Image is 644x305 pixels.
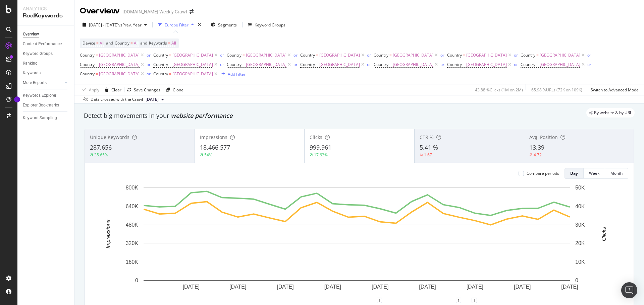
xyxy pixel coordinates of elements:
div: Apply [89,87,99,93]
button: or [293,52,298,58]
div: 17.63% [314,152,328,158]
text: [DATE] [514,284,531,290]
div: More Reports [23,79,47,86]
span: = [243,52,245,58]
div: or [514,62,518,67]
div: Explorer Bookmarks [23,102,59,109]
span: [GEOGRAPHIC_DATA] [246,60,286,69]
span: Country [374,52,388,58]
span: [GEOGRAPHIC_DATA] [540,51,580,60]
button: or [367,61,371,68]
span: Country [521,62,535,67]
div: 35.65% [94,152,108,158]
button: Clear [102,84,121,95]
button: or [220,52,224,58]
span: Country [447,62,462,67]
span: 13.39 [529,143,544,151]
a: Keywords [23,70,69,77]
button: Clone [163,84,183,95]
span: Country [300,52,315,58]
button: Day [565,168,584,179]
span: and [106,40,113,46]
span: = [536,62,539,67]
div: legacy label [586,108,635,118]
text: [DATE] [229,284,246,290]
text: 320K [126,240,139,246]
span: = [316,52,318,58]
span: Country [447,52,462,58]
text: 20K [575,240,585,246]
a: Overview [23,31,69,38]
span: 5.41 % [420,143,438,151]
span: [GEOGRAPHIC_DATA] [393,51,433,60]
div: 65.98 % URLs ( 72K on 109K ) [531,87,582,93]
div: times [197,21,202,28]
span: [GEOGRAPHIC_DATA] [393,60,433,69]
button: or [514,52,518,58]
text: 640K [126,203,139,209]
div: or [587,52,591,58]
div: Europe Filter [165,22,189,28]
text: 0 [135,278,138,283]
div: 1 [377,298,382,303]
span: [GEOGRAPHIC_DATA] [319,51,360,60]
span: Country [300,62,315,67]
button: Save Changes [124,84,160,95]
span: Keywords [149,40,167,46]
span: = [169,62,171,67]
div: 54% [204,152,212,158]
div: 1 [456,298,461,303]
button: [DATE] - [DATE]vsPrev. Year [80,19,150,30]
text: 30K [575,222,585,228]
span: [GEOGRAPHIC_DATA] [172,60,213,69]
span: [GEOGRAPHIC_DATA] [99,60,140,69]
span: Clicks [310,134,322,140]
text: 0 [575,278,578,283]
text: 10K [575,259,585,265]
span: Unique Keywords [90,134,129,140]
text: [DATE] [277,284,293,290]
div: or [440,62,444,67]
button: Switch to Advanced Mode [588,84,639,95]
span: = [96,62,98,67]
span: = [96,71,98,77]
span: Country [80,52,95,58]
a: Keyword Groups [23,50,69,57]
span: [GEOGRAPHIC_DATA] [172,51,213,60]
text: Impressions [105,220,111,248]
button: or [147,61,151,68]
span: Country [115,40,129,46]
span: Country [521,52,535,58]
button: Keyword Groups [245,19,288,30]
button: or [440,52,444,58]
div: Clone [173,87,183,93]
a: More Reports [23,79,63,86]
text: [DATE] [467,284,483,290]
div: Save Changes [134,87,160,93]
span: = [169,71,171,77]
div: or [220,62,224,67]
span: 999,961 [310,143,331,151]
span: 287,656 [90,143,112,151]
span: By website & by URL [594,111,632,115]
text: [DATE] [561,284,578,290]
div: Keyword Sampling [23,115,57,122]
span: Country [153,52,168,58]
div: Switch to Advanced Mode [591,87,639,93]
button: or [147,52,151,58]
span: = [316,62,318,67]
div: Day [570,170,578,176]
span: Avg. Position [529,134,558,140]
span: Device [83,40,95,46]
div: 4.72 [534,152,542,158]
div: Add Filter [228,71,246,77]
button: or [293,61,298,68]
button: [DATE] [143,95,167,103]
text: [DATE] [324,284,341,290]
span: Country [374,62,388,67]
div: arrow-right-arrow-left [190,9,194,14]
span: 18,466,577 [200,143,230,151]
